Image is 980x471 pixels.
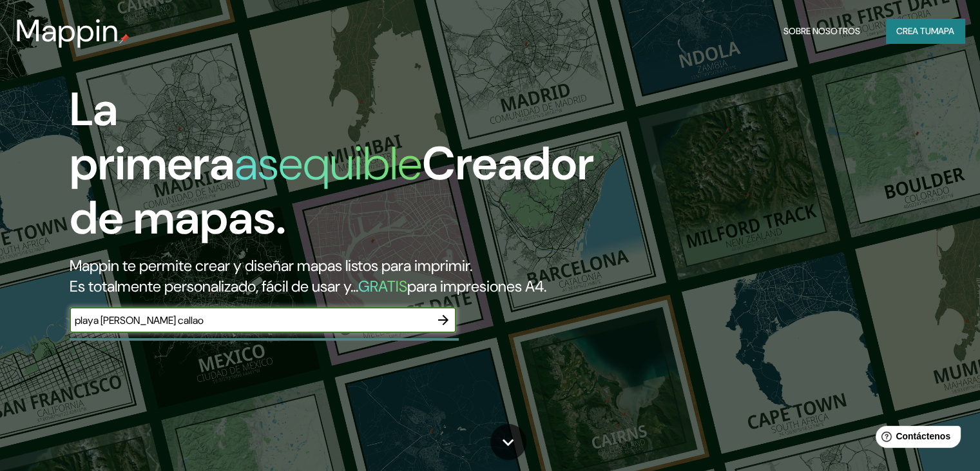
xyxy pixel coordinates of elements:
font: asequible [235,134,422,194]
font: para impresiones A4. [407,276,546,296]
font: Mappin [15,10,119,51]
img: pin de mapeo [119,34,130,44]
font: La primera [70,79,235,194]
button: Crea tumapa [886,19,965,43]
font: GRATIS [358,276,407,296]
iframe: Lanzador de widgets de ayuda [865,421,966,457]
font: Es totalmente personalizado, fácil de usar y... [70,276,358,296]
font: Mappin te permite crear y diseñar mapas listos para imprimir. [70,256,472,276]
font: Crea tu [896,25,931,37]
input: Elige tu lugar favorito [70,313,430,328]
font: mapa [931,25,954,37]
button: Sobre nosotros [778,19,865,43]
font: Creador de mapas. [70,134,594,248]
font: Sobre nosotros [783,25,860,37]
